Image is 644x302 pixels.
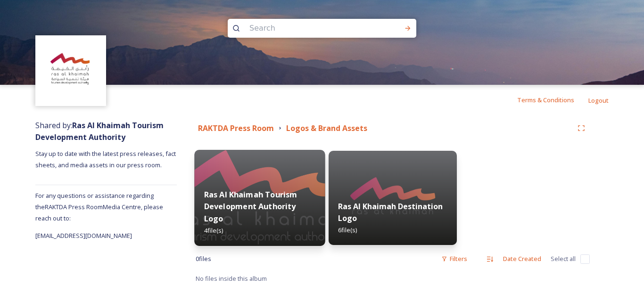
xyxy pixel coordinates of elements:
[204,226,223,235] span: 4 file(s)
[498,250,546,268] div: Date Created
[338,201,443,223] strong: Ras Al Khaimah Destination Logo
[245,18,374,39] input: Search
[551,254,576,263] span: Select all
[35,120,164,142] span: Shared by:
[35,191,163,222] span: For any questions or assistance regarding the RAKTDA Press Room Media Centre, please reach out to:
[204,189,297,224] strong: Ras Al Khaimah Tourism Development Authority Logo
[194,150,325,246] img: 5f4024f2-6cd2-418a-b37f-5bc11d69bb2d.jpg
[35,149,177,169] span: Stay up to date with the latest press releases, fact sheets, and media assets in our press room.
[198,123,274,133] strong: RAKTDA Press Room
[517,94,588,106] a: Terms & Conditions
[196,254,211,263] span: 0 file s
[35,231,132,240] span: [EMAIL_ADDRESS][DOMAIN_NAME]
[196,274,267,283] span: No files inside this album
[437,250,472,268] div: Filters
[588,96,609,105] span: Logout
[329,151,457,245] img: 41d62023-764c-459e-a281-54ac939b3615.jpg
[517,96,574,104] span: Terms & Conditions
[286,123,367,133] strong: Logos & Brand Assets
[35,120,164,142] strong: Ras Al Khaimah Tourism Development Authority
[338,226,357,234] span: 6 file(s)
[37,37,105,105] img: Logo_RAKTDA_RGB-01.png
